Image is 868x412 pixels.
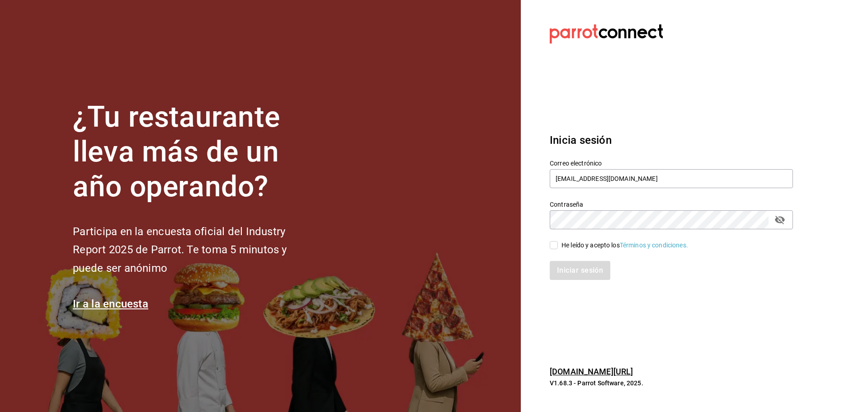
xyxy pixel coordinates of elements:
[73,298,148,310] a: Ir a la encuesta
[550,201,793,208] label: Contraseña
[73,100,317,204] h1: ¿Tu restaurante lleva más de un año operando?
[550,367,633,376] a: [DOMAIN_NAME][URL]
[73,223,317,278] h2: Participa en la encuesta oficial del Industry Report 2025 de Parrot. Te toma 5 minutos y puede se...
[550,379,793,388] p: V1.68.3 - Parrot Software, 2025.
[620,242,688,249] a: Términos y condiciones.
[550,132,793,148] h3: Inicia sesión
[550,160,793,166] label: Correo electrónico
[550,169,793,188] input: Ingresa tu correo electrónico
[772,212,788,227] button: passwordField
[561,241,688,250] div: He leído y acepto los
